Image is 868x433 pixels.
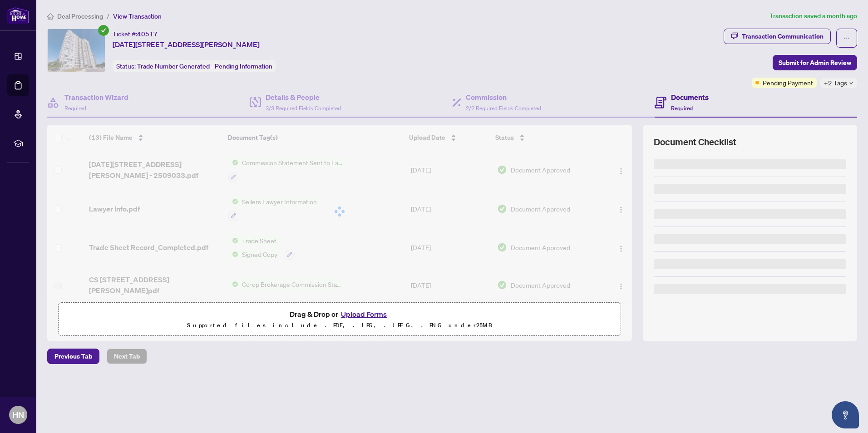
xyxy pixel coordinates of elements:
[671,105,693,112] span: Required
[742,29,824,44] div: Transaction Communication
[654,136,736,148] span: Document Checklist
[64,320,615,331] p: Supported files include .PDF, .JPG, .JPEG, .PNG under 25 MB
[7,7,29,24] img: logo
[773,55,857,70] button: Submit for Admin Review
[137,30,158,38] span: 40517
[47,349,99,364] button: Previous Tab
[113,60,276,72] div: Status:
[12,408,24,421] span: HN
[113,12,162,20] span: View Transaction
[54,349,92,364] span: Previous Tab
[48,29,105,72] img: IMG-W12220949_1.jpg
[113,29,158,39] div: Ticket #:
[724,29,831,44] button: Transaction Communication
[64,105,86,112] span: Required
[671,92,709,103] h4: Documents
[113,39,260,50] span: [DATE][STREET_ADDRESS][PERSON_NAME]
[266,105,341,112] span: 3/3 Required Fields Completed
[59,303,621,336] span: Drag & Drop orUpload FormsSupported files include .PDF, .JPG, .JPEG, .PNG under25MB
[107,349,147,364] button: Next Tab
[266,92,341,103] h4: Details & People
[466,105,541,112] span: 2/2 Required Fields Completed
[98,25,109,36] span: check-circle
[47,13,54,20] span: home
[849,81,853,85] span: down
[779,55,851,70] span: Submit for Admin Review
[64,92,128,103] h4: Transaction Wizard
[290,308,390,320] span: Drag & Drop or
[338,308,390,320] button: Upload Forms
[57,12,103,20] span: Deal Processing
[763,78,813,88] span: Pending Payment
[832,401,859,428] button: Open asap
[769,11,857,21] article: Transaction saved a month ago
[107,11,109,21] li: /
[824,78,847,88] span: +2 Tags
[137,62,272,70] span: Trade Number Generated - Pending Information
[466,92,541,103] h4: Commission
[843,35,850,41] span: ellipsis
